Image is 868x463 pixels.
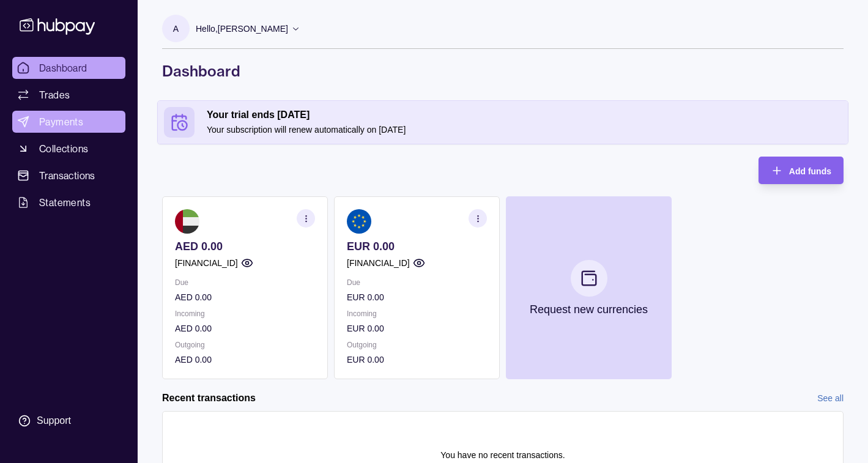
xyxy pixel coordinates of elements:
span: Collections [39,141,88,156]
p: Outgoing [175,338,315,352]
p: Due [175,276,315,289]
p: AED 0.00 [175,291,315,304]
span: Transactions [39,168,95,183]
a: Statements [12,191,125,213]
h2: Recent transactions [162,391,256,405]
p: EUR 0.00 [347,353,487,366]
p: AED 0.00 [175,240,315,253]
p: EUR 0.00 [347,240,487,253]
h1: Dashboard [162,61,844,81]
button: Add funds [759,157,844,184]
img: eu [347,209,371,234]
p: Hello, [PERSON_NAME] [196,22,288,35]
p: Outgoing [347,338,487,352]
p: Incoming [175,307,315,320]
span: Dashboard [39,61,87,75]
p: EUR 0.00 [347,291,487,304]
a: Trades [12,84,125,106]
a: Dashboard [12,57,125,79]
span: Add funds [789,166,831,176]
h2: Your trial ends [DATE] [207,108,842,122]
a: Transactions [12,165,125,187]
span: Statements [39,195,91,210]
a: Collections [12,138,125,160]
p: Incoming [347,307,487,320]
p: EUR 0.00 [347,322,487,335]
p: Your subscription will renew automatically on [DATE] [207,123,842,136]
p: A [173,22,179,35]
p: [FINANCIAL_ID] [175,256,238,270]
p: You have no recent transactions. [440,448,565,462]
p: AED 0.00 [175,322,315,335]
p: [FINANCIAL_ID] [347,256,410,270]
p: Due [347,276,487,289]
button: Request new currencies [506,196,672,379]
p: AED 0.00 [175,353,315,366]
img: ae [175,209,199,234]
span: Trades [39,87,70,102]
a: Support [12,408,125,434]
a: See all [817,391,844,405]
div: Support [37,414,71,428]
a: Payments [12,111,125,133]
p: Request new currencies [530,303,648,316]
span: Payments [39,114,83,129]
